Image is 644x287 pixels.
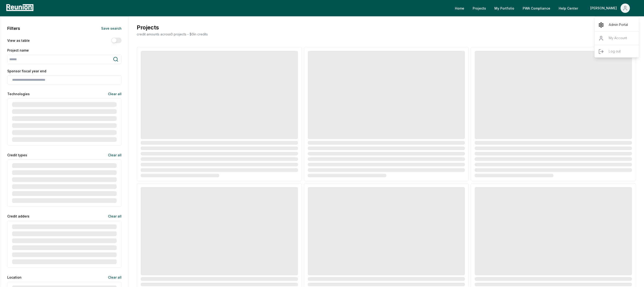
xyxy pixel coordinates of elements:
a: PWA Compliance [519,3,554,13]
p: Log out [609,49,621,54]
button: Save search [97,24,122,33]
nav: Main [451,3,639,13]
h3: Projects [136,23,208,32]
h2: Filters [7,25,20,31]
label: Project name [7,48,122,53]
label: Location [7,275,22,280]
button: Clear all [104,150,122,160]
button: Clear all [104,273,122,282]
a: Projects [469,3,490,13]
label: Credit types [7,153,27,157]
div: [PERSON_NAME] [590,3,619,13]
label: View as table [7,38,30,43]
label: Technologies [7,91,30,96]
p: credit amounts across 0 projects - $ 0 in credits [136,32,208,37]
div: [PERSON_NAME] [595,18,640,60]
button: Clear all [104,89,122,98]
a: Help Center [555,3,582,13]
label: Sponsor fiscal year end [7,69,122,73]
a: Admin Portal [595,18,640,31]
button: Clear all [104,211,122,221]
a: My Portfolio [491,3,518,13]
label: Credit adders [7,214,29,219]
p: Admin Portal [609,22,628,28]
p: My Account [609,35,627,41]
button: [PERSON_NAME] [586,3,634,13]
a: Home [451,3,468,13]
